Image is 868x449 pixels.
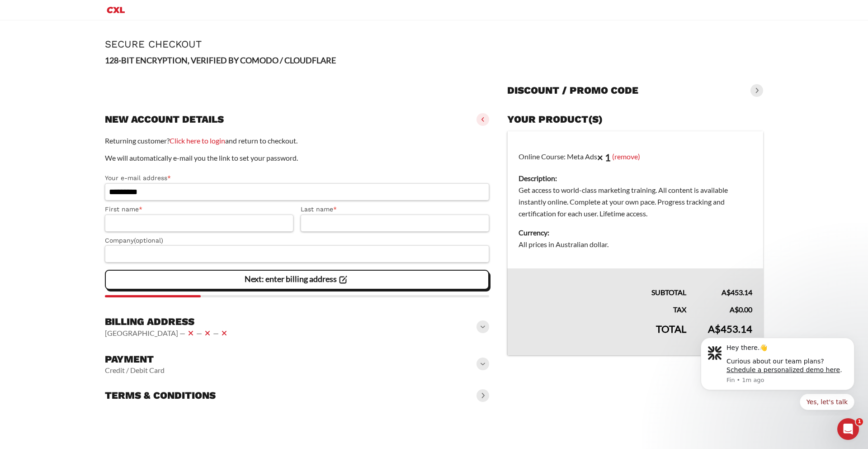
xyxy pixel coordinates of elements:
[519,172,752,184] dt: Description:
[105,270,489,290] vaadin-button: Next: enter billing address
[730,305,739,314] span: A$
[507,131,763,269] td: Online Course: Meta Ads
[730,305,752,314] bdi: 0.00
[519,239,752,250] dd: All prices in Australian dollar.
[105,235,489,246] label: Company
[519,227,752,239] dt: Currency:
[856,418,863,425] span: 1
[507,298,697,315] th: Tax
[708,323,752,335] bdi: 453.14
[105,152,489,164] p: We will automatically e-mail you the link to set your password.
[105,38,763,50] h1: Secure Checkout
[105,366,165,375] vaadin-horizontal-layout: Credit / Debit Card
[507,315,697,355] th: Total
[105,135,489,147] p: Returning customer? and return to checkout.
[687,330,868,416] iframe: Intercom notifications message
[507,268,697,298] th: Subtotal
[597,151,611,163] strong: × 1
[105,315,230,328] h3: Billing address
[722,288,731,296] span: A$
[170,136,225,145] a: Click here to login
[105,55,336,65] strong: 128-BIT ENCRYPTION, VERIFIED BY COMODO / CLOUDFLARE
[105,389,216,402] h3: Terms & conditions
[134,237,163,244] span: (optional)
[612,152,640,160] a: (remove)
[105,353,165,366] h3: Payment
[708,323,721,335] span: A$
[105,328,230,339] vaadin-horizontal-layout: [GEOGRAPHIC_DATA] — — —
[105,204,293,215] label: First name
[301,204,489,215] label: Last name
[837,418,859,440] iframe: Intercom live chat
[507,84,638,97] h3: Discount / promo code
[519,184,752,220] dd: Get access to world-class marketing training. All content is available instantly online. Complete...
[105,173,489,183] label: Your e-mail address
[722,288,752,296] bdi: 453.14
[105,113,224,126] h3: New account details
